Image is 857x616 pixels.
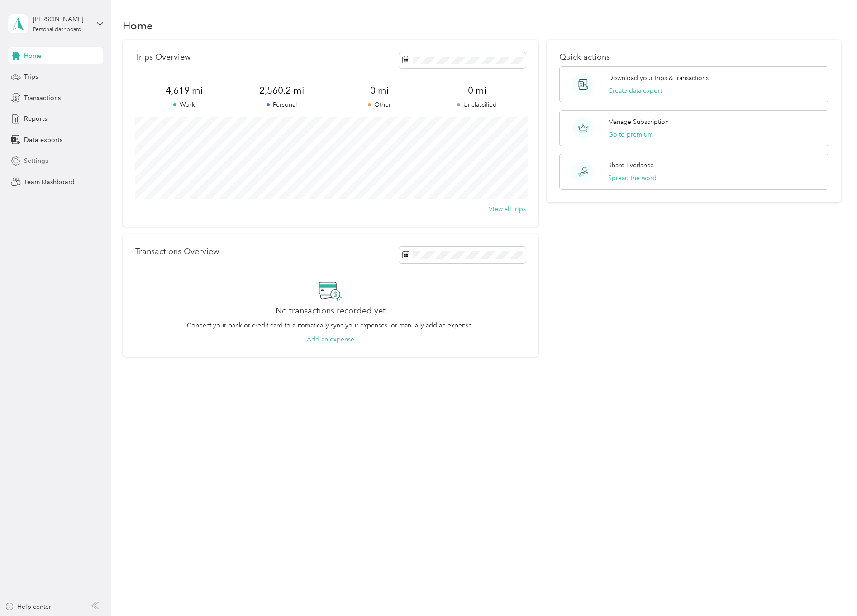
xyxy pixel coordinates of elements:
[5,602,51,611] button: Help center
[24,177,75,187] span: Team Dashboard
[559,52,829,62] p: Quick actions
[330,84,428,97] span: 0 mi
[24,72,38,81] span: Trips
[24,51,42,61] span: Home
[608,161,654,170] p: Share Everlance
[233,84,331,97] span: 2,560.2 mi
[806,565,857,616] iframe: Everlance-gr Chat Button Frame
[608,73,709,83] p: Download your trips & transactions
[33,27,81,33] div: Personal dashboard
[330,100,428,109] p: Other
[428,84,526,97] span: 0 mi
[187,321,474,330] p: Connect your bank or credit card to automatically sync your expenses, or manually add an expense.
[123,21,153,30] h1: Home
[135,100,233,109] p: Work
[608,173,657,183] button: Spread the word
[428,100,526,109] p: Unclassified
[608,86,662,95] button: Create data export
[608,117,669,127] p: Manage Subscription
[33,14,90,24] div: [PERSON_NAME]
[24,135,62,145] span: Data exports
[24,93,61,103] span: Transactions
[233,100,331,109] p: Personal
[608,130,653,139] button: Go to premium
[24,114,47,123] span: Reports
[489,204,526,214] button: View all trips
[135,84,233,97] span: 4,619 mi
[276,306,386,316] h2: No transactions recorded yet
[135,52,190,62] p: Trips Overview
[24,156,48,166] span: Settings
[307,335,354,344] button: Add an expense
[135,247,219,256] p: Transactions Overview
